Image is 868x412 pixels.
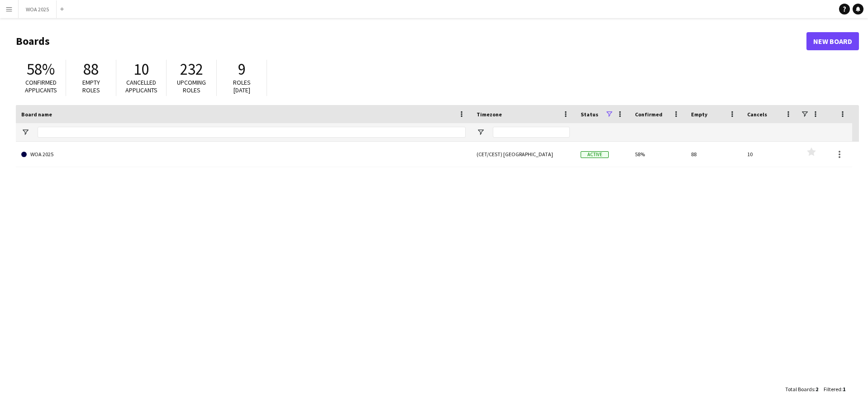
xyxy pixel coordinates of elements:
button: WOA 2025 [19,0,57,18]
div: : [785,380,818,398]
span: 232 [180,59,203,79]
div: 10 [742,142,798,167]
span: Confirmed applicants [25,78,57,94]
span: Empty roles [82,78,100,94]
span: Cancels [747,111,767,118]
button: Open Filter Menu [21,128,29,136]
span: Roles [DATE] [233,78,251,94]
a: WOA 2025 [21,142,466,167]
div: (CET/CEST) [GEOGRAPHIC_DATA] [471,142,575,167]
span: 10 [134,59,149,79]
a: New Board [806,32,859,50]
span: 1 [843,386,845,393]
input: Timezone Filter Input [493,127,570,138]
span: Status [581,111,598,118]
span: Active [581,151,609,158]
span: Timezone [477,111,502,118]
h1: Boards [16,34,806,48]
span: 9 [238,59,246,79]
span: Empty [691,111,707,118]
span: Total Boards [785,386,814,393]
div: : [824,380,845,398]
span: Filtered [824,386,841,393]
span: Board name [21,111,52,118]
div: 58% [630,142,686,167]
span: 58% [27,59,55,79]
span: 88 [83,59,99,79]
input: Board name Filter Input [38,127,466,138]
button: Open Filter Menu [477,128,485,136]
div: 88 [686,142,742,167]
span: Cancelled applicants [125,78,157,94]
span: 2 [816,386,818,393]
span: Upcoming roles [177,78,206,94]
span: Confirmed [635,111,663,118]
